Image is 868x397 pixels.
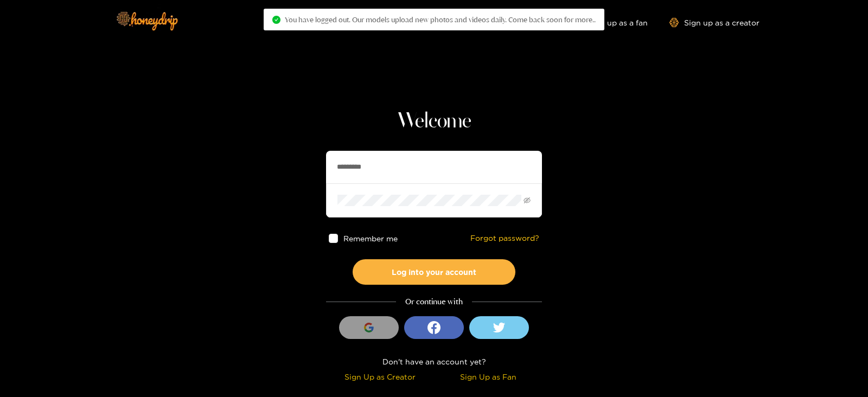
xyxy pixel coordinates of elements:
[326,296,542,308] div: Or continue with
[343,234,398,242] span: Remember me
[353,259,515,285] button: Log into your account
[329,370,431,383] div: Sign Up as Creator
[524,197,531,204] span: eye-invisible
[272,16,280,24] span: check-circle
[326,108,542,135] h1: Welcome
[437,370,539,383] div: Sign Up as Fan
[573,18,648,27] a: Sign up as a fan
[470,234,539,243] a: Forgot password?
[285,15,596,24] span: You have logged out. Our models upload new photos and videos daily. Come back soon for more..
[326,355,542,368] div: Don't have an account yet?
[669,18,759,27] a: Sign up as a creator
